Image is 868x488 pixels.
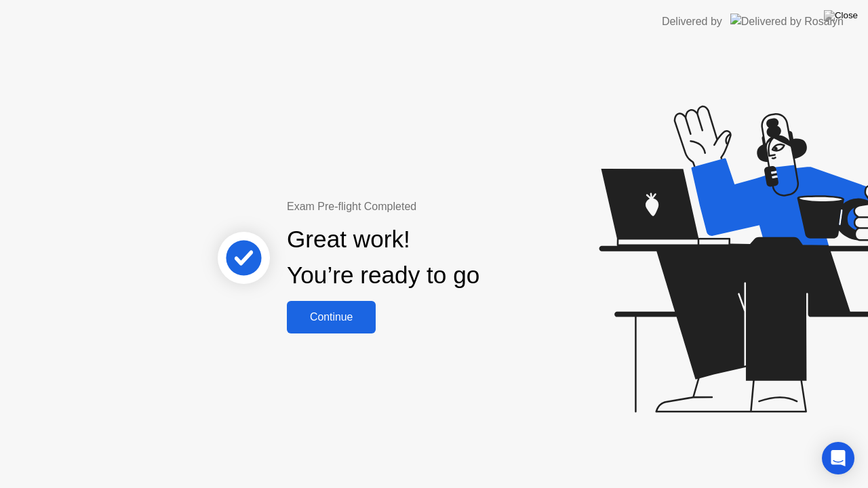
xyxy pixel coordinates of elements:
img: Delivered by Rosalyn [730,14,844,29]
button: Continue [287,301,376,333]
div: Continue [291,311,372,323]
div: Great work! You’re ready to go [287,222,479,293]
div: Delivered by [662,14,722,30]
div: Exam Pre-flight Completed [287,199,567,215]
img: Close [824,10,858,21]
div: Open Intercom Messenger [822,442,854,474]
